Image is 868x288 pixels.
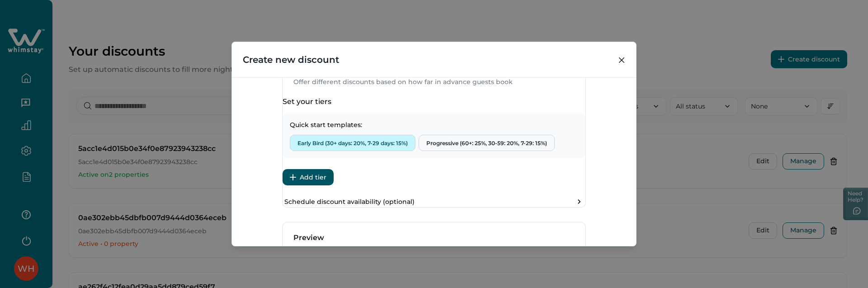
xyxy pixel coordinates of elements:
[290,135,415,151] button: Early Bird (30+ days: 20%, 7-29 days: 15%)
[290,121,578,130] p: Quick start templates:
[419,135,555,151] button: Progressive (60+: 25%, 30-59: 20%, 7-29: 15%)
[283,169,334,185] button: Add tier
[575,197,584,206] div: toggle schedule
[293,78,575,87] p: Offer different discounts based on how far in advance guests book
[232,42,636,77] header: Create new discount
[284,198,415,207] p: Schedule discount availability (optional)
[614,53,629,67] button: Close
[283,196,585,207] button: Schedule discount availability (optional)toggle schedule
[283,97,331,106] p: Set your tiers
[293,233,575,242] h3: Preview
